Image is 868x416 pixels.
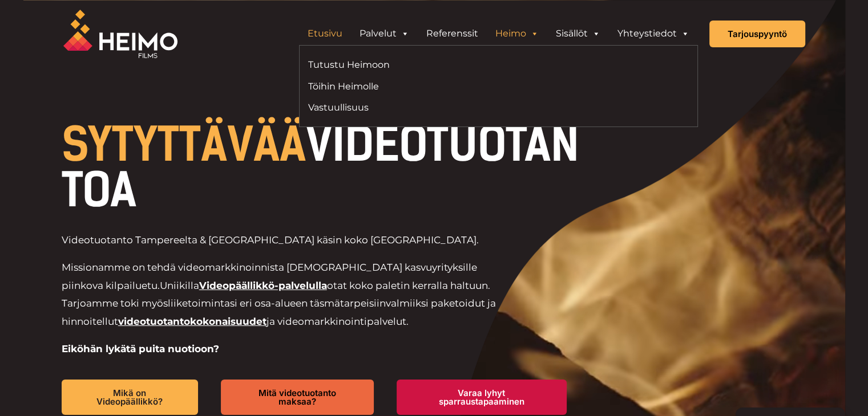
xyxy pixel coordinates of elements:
[239,389,355,406] span: Mitä videotuotanto maksaa?
[80,389,180,406] span: Mikä on Videopäällikkö?
[299,22,351,45] a: Etusivu
[63,10,177,58] img: Heimo Filmsin logo
[160,280,199,291] span: Uniikilla
[293,22,704,45] aside: Header Widget 1
[547,22,609,45] a: Sisällöt
[487,22,547,45] a: Heimo
[168,297,386,309] span: liiketoimintasi eri osa-alueen täsmätarpeisiin
[221,380,373,415] a: Mitä videotuotanto maksaa?
[62,297,496,327] span: valmiiksi paketoidut ja hinnoitellut
[62,343,219,354] strong: Eiköhän lykätä puita nuotioon?
[62,117,306,172] span: SYTYTTÄVÄÄ
[62,259,512,331] p: Missionamme on tehdä videomarkkinoinnista [DEMOGRAPHIC_DATA] kasvuyrityksille piinkova kilpailuetu.
[351,22,418,45] a: Palvelut
[609,22,698,45] a: Yhteystiedot
[62,380,199,415] a: Mikä on Videopäällikkö?
[267,316,409,327] span: ja videomarkkinointipalvelut.
[308,79,490,94] a: Töihin Heimolle
[62,122,590,213] h1: VIDEOTUOTANTOA
[709,21,805,47] a: Tarjouspyyntö
[62,231,512,250] p: Videotuotanto Tampereelta & [GEOGRAPHIC_DATA] käsin koko [GEOGRAPHIC_DATA].
[308,57,490,72] a: Tutustu Heimoon
[397,380,567,415] a: Varaa lyhyt sparraustapaaminen
[415,389,548,406] span: Varaa lyhyt sparraustapaaminen
[118,316,267,327] a: videotuotantokokonaisuudet
[199,280,327,291] a: Videopäällikkö-palvelulla
[308,100,490,115] a: Vastuullisuus
[418,22,487,45] a: Referenssit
